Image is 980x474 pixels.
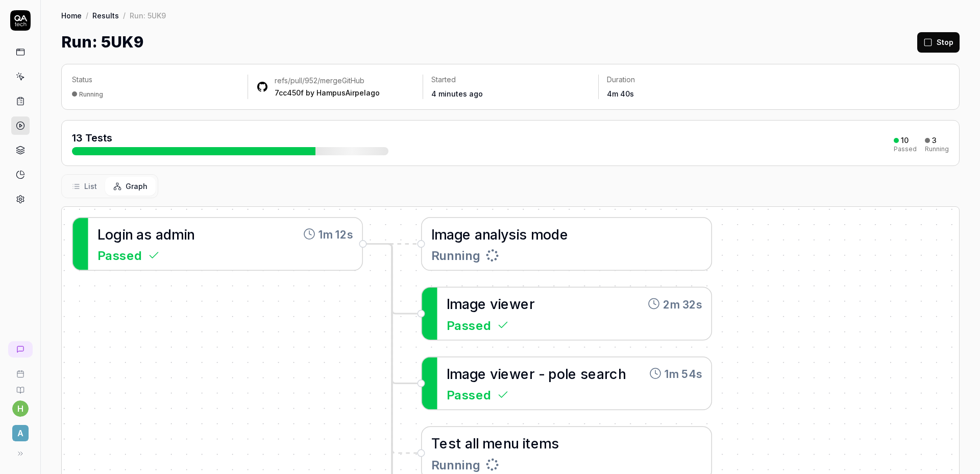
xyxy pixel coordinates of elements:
span: g [113,226,122,242]
time: 1m 54s [665,365,702,382]
span: m [450,296,462,312]
span: t [525,435,531,452]
span: m [171,226,184,242]
span: d [551,226,560,242]
span: Passed [447,385,491,404]
span: e [501,365,509,382]
span: u [511,435,519,452]
span: e [531,435,540,452]
span: y [501,226,508,242]
span: i [184,226,187,242]
span: r [529,296,535,312]
span: p [548,365,557,382]
span: a [597,365,604,382]
span: Running [431,455,480,473]
a: Results [92,10,119,20]
span: n [187,226,194,242]
span: s [519,226,527,242]
time: 2m 32s [663,296,702,312]
span: w [509,365,521,382]
a: HampusAirpelago [316,88,380,97]
span: e [501,296,509,312]
span: o [557,365,566,382]
span: s [448,435,456,452]
div: Run: 5UK9 [130,10,166,20]
span: i [122,226,125,242]
div: / [123,10,126,20]
span: n [503,435,511,452]
span: m [434,226,447,242]
span: c [609,365,618,382]
span: l [565,365,568,382]
span: e [560,226,569,242]
span: r [529,365,535,382]
a: Imageviewer2m 32sPassed [421,287,712,341]
span: Passed [447,316,491,334]
span: I [447,365,450,382]
div: Running [925,146,949,152]
p: Duration [607,75,766,85]
span: g [454,226,463,242]
h1: Run: 5UK9 [61,31,143,54]
span: e [495,435,503,452]
span: List [84,181,97,192]
span: m [450,365,462,382]
p: Status [72,75,239,85]
a: Book a call with us [4,362,36,378]
span: s [144,226,152,242]
span: A [12,425,29,441]
span: a [465,435,473,452]
a: New conversation [8,341,33,358]
button: A [4,417,36,443]
p: Started [431,75,590,85]
span: n [482,226,490,242]
a: refs/pull/952/merge [275,76,342,85]
span: I [431,226,434,242]
span: Running [431,246,480,264]
div: / [86,10,88,20]
span: i [498,365,501,382]
span: t [456,435,461,452]
span: e [462,226,471,242]
span: Passed [97,246,142,264]
button: List [64,177,105,196]
button: Stop [917,32,960,53]
span: T [431,435,440,452]
div: Imageviewer-polesearch1m 54sPassed [421,357,712,410]
div: Running [79,90,103,98]
span: i [516,226,519,242]
span: v [490,296,498,312]
time: 4 minutes ago [431,89,483,98]
span: l [498,226,501,242]
span: e [439,435,448,452]
span: o [543,226,552,242]
div: 3 [932,136,937,145]
span: a [475,226,482,242]
time: 4m 40s [607,89,634,98]
a: Loginasadmin1m 12sPassed [72,217,363,271]
span: w [509,296,521,312]
span: a [156,226,163,242]
span: r [604,365,610,382]
span: a [490,226,498,242]
span: s [551,435,559,452]
span: e [478,296,486,312]
span: a [447,226,454,242]
a: 7cc450f [275,88,304,97]
span: g [470,296,478,312]
span: l [476,435,479,452]
span: m [539,435,551,452]
a: Documentation [4,378,36,394]
span: l [473,435,476,452]
span: h [618,365,626,382]
span: h [12,400,29,417]
span: o [105,226,114,242]
div: 10 [901,136,909,145]
span: s [508,226,516,242]
div: Passed [894,146,917,152]
span: - [538,365,545,382]
span: e [478,365,486,382]
span: e [588,365,597,382]
button: Graph [105,177,156,196]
